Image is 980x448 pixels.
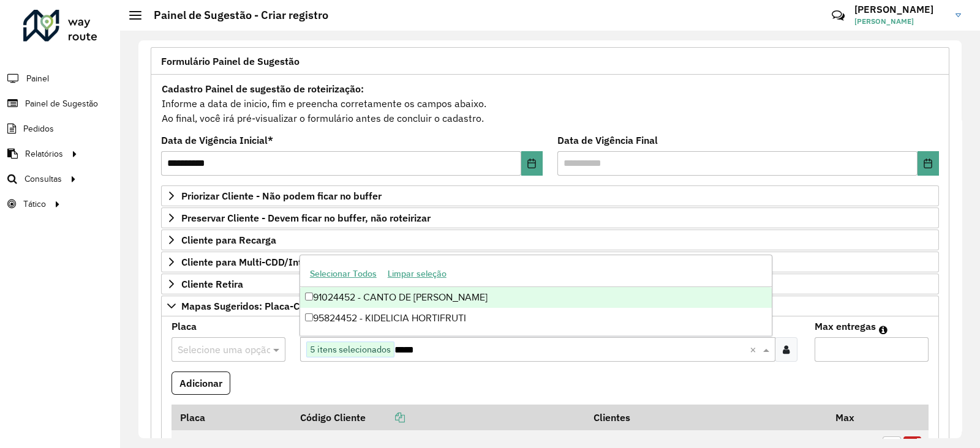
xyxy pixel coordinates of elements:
[161,81,939,126] div: Informe a data de inicio, fim e preencha corretamente os campos abaixo. Ao final, você irá pré-vi...
[382,264,452,283] button: Limpar seleção
[23,198,46,211] span: Tático
[827,405,876,430] th: Max
[181,235,276,245] span: Cliente para Recarga
[918,151,939,176] button: Choose Date
[161,230,939,250] a: Cliente para Recarga
[161,252,939,272] a: Cliente para Multi-CDD/Internalização
[161,133,273,147] label: Data de Vigência Inicial
[181,279,243,289] span: Cliente Retira
[161,56,300,66] span: Formulário Painel de Sugestão
[815,319,876,334] label: Max entregas
[171,405,292,430] th: Placa
[292,405,585,430] th: Código Cliente
[825,2,851,29] a: Contato Rápido
[23,122,54,135] span: Pedidos
[171,319,197,334] label: Placa
[521,151,543,176] button: Choose Date
[24,173,62,185] span: Consultas
[585,405,827,430] th: Clientes
[300,308,772,329] div: 95824452 - KIDELICIA HORTIFRUTI
[161,185,939,206] a: Priorizar Cliente - Não podem ficar no buffer
[854,4,946,15] h3: [PERSON_NAME]
[141,9,328,22] h2: Painel de Sugestão - Criar registro
[750,342,760,357] span: Clear all
[161,274,939,294] a: Cliente Retira
[304,264,382,283] button: Selecionar Todos
[161,207,939,228] a: Preservar Cliente - Devem ficar no buffer, não roteirizar
[26,72,49,85] span: Painel
[181,257,354,267] span: Cliente para Multi-CDD/Internalização
[25,147,63,160] span: Relatórios
[162,83,364,95] strong: Cadastro Painel de sugestão de roteirização:
[307,342,394,357] span: 5 itens selecionados
[181,301,325,311] span: Mapas Sugeridos: Placa-Cliente
[181,213,431,223] span: Preservar Cliente - Devem ficar no buffer, não roteirizar
[366,411,405,424] a: Copiar
[854,16,946,27] span: [PERSON_NAME]
[879,325,888,335] em: Máximo de clientes que serão colocados na mesma rota com os clientes informados
[181,191,382,201] span: Priorizar Cliente - Não podem ficar no buffer
[300,255,773,336] ng-dropdown-panel: Options list
[300,287,772,308] div: 91024452 - CANTO DE [PERSON_NAME]
[557,133,658,147] label: Data de Vigência Final
[171,371,230,395] button: Adicionar
[25,97,98,110] span: Painel de Sugestão
[161,296,939,316] a: Mapas Sugeridos: Placa-Cliente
